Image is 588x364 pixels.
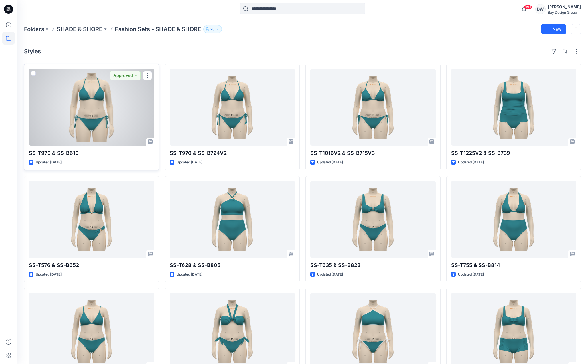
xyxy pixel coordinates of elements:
[36,159,62,165] p: Updated [DATE]
[548,3,581,10] div: [PERSON_NAME]
[29,261,154,269] p: SS-T576 & SS-B652
[458,159,484,165] p: Updated [DATE]
[170,149,295,157] p: SS-T970 & SS-B724V2
[29,181,154,258] a: SS-T576 & SS-B652
[29,149,154,157] p: SS-T970 & SS-B610
[210,26,215,32] p: 23
[203,25,222,33] button: 23
[451,149,577,157] p: SS-T1225V2 & SS-B739
[451,69,577,146] a: SS-T1225V2 & SS-B739
[535,4,546,14] div: BW
[310,69,436,146] a: SS-T1016V2 & SS-B715V3
[451,261,577,269] p: SS-T755 & SS-B814
[29,69,154,146] a: SS-T970 & SS-B610
[317,159,343,165] p: Updated [DATE]
[170,69,295,146] a: SS-T970 & SS-B724V2
[24,25,44,33] a: Folders
[57,25,102,33] a: SHADE & SHORE
[115,25,201,33] p: Fashion Sets - SHADE & SHORE
[310,149,436,157] p: SS-T1016V2 & SS-B715V3
[310,261,436,269] p: SS-T635 & SS-B823
[524,5,532,9] span: 99+
[177,272,202,278] p: Updated [DATE]
[548,10,581,15] div: Bay Design Group
[310,181,436,258] a: SS-T635 & SS-B823
[36,272,62,278] p: Updated [DATE]
[170,181,295,258] a: SS-T628 & SS-B805
[170,261,295,269] p: SS-T628 & SS-B805
[458,272,484,278] p: Updated [DATE]
[317,272,343,278] p: Updated [DATE]
[24,48,41,55] h4: Styles
[541,24,566,34] button: New
[451,181,577,258] a: SS-T755 & SS-B814
[177,159,202,165] p: Updated [DATE]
